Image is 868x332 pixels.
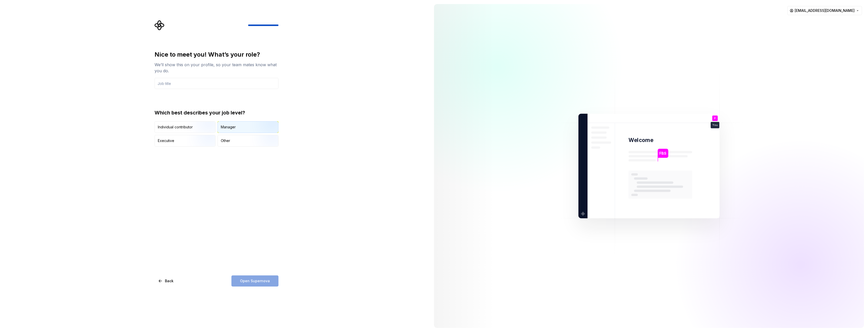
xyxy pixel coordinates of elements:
div: Which best describes your job level? [155,109,278,116]
svg: Supernova Logo [155,20,165,30]
div: Individual contributor [158,125,193,130]
span: Back [165,278,173,283]
p: FBS [659,151,666,156]
button: Back [155,275,178,287]
button: [EMAIL_ADDRESS][DOMAIN_NAME] [787,6,862,15]
div: Nice to meet you! What’s your role? [155,51,278,59]
input: Job title [155,78,278,89]
p: You [712,124,718,127]
div: Executive [158,138,174,143]
div: Other [221,138,230,143]
p: Welcome [628,136,653,144]
div: We’ll show this on your profile, so your team mates know what you do. [155,62,278,74]
div: Manager [221,125,236,130]
p: F [714,117,716,120]
span: [EMAIL_ADDRESS][DOMAIN_NAME] [795,8,855,13]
